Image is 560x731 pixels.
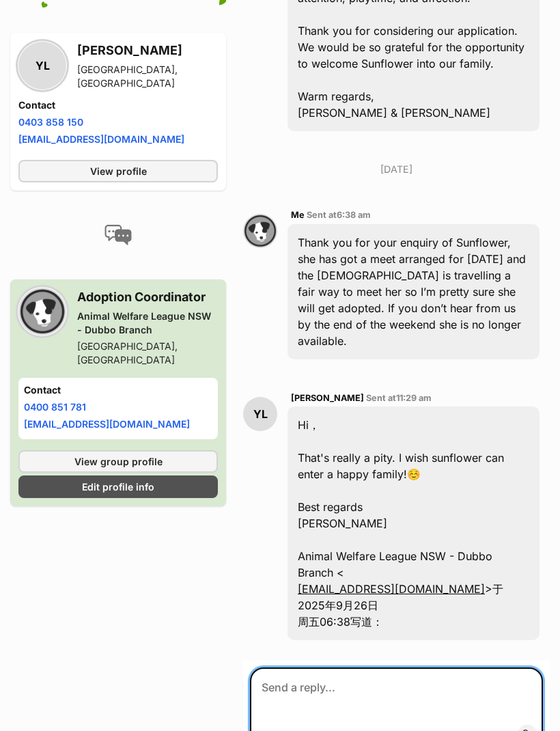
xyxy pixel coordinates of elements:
div: [GEOGRAPHIC_DATA], [GEOGRAPHIC_DATA] [77,63,218,90]
a: Edit profile info [18,475,218,498]
a: View profile [18,160,218,182]
h4: Contact [24,383,212,397]
span: View profile [90,164,147,178]
span: 11:29 am [396,393,432,403]
div: Animal Welfare League NSW - Dubbo Branch [77,309,218,337]
span: 6:38 am [337,210,371,220]
a: 0400 851 781 [24,401,86,413]
span: Sent at [366,393,432,403]
img: conversation-icon-4a6f8262b818ee0b60e3300018af0b2d0b884aa5de6e9bcb8d3d4eeb1a70a7c4.svg [104,225,132,245]
div: YL [18,42,66,89]
div: Hi， That's really a pity. I wish sunflower can enter a happy family!☺️ Best regards [PERSON_NAME]... [288,406,540,640]
div: [GEOGRAPHIC_DATA], [GEOGRAPHIC_DATA] [77,340,218,367]
img: Adoption Coordinator profile pic [243,214,277,248]
span: Sent at [307,210,371,220]
img: Animal Welfare League NSW - Dubbo Branch profile pic [18,288,66,335]
h3: Adoption Coordinator [77,288,218,307]
h4: Contact [18,98,218,112]
span: Edit profile info [82,480,154,494]
div: YL [243,397,277,431]
a: View group profile [18,450,218,473]
a: [EMAIL_ADDRESS][DOMAIN_NAME] [298,582,485,596]
p: [DATE] [243,162,550,176]
span: View group profile [74,454,163,469]
div: Thank you for your enquiry of Sunflower, she has got a meet arranged for [DATE] and the [DEMOGRAP... [288,224,540,359]
span: [PERSON_NAME] [291,393,364,403]
h3: [PERSON_NAME] [77,41,218,60]
a: [EMAIL_ADDRESS][DOMAIN_NAME] [18,133,184,145]
a: 0403 858 150 [18,116,83,128]
a: [EMAIL_ADDRESS][DOMAIN_NAME] [24,418,190,430]
span: Me [291,210,305,220]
